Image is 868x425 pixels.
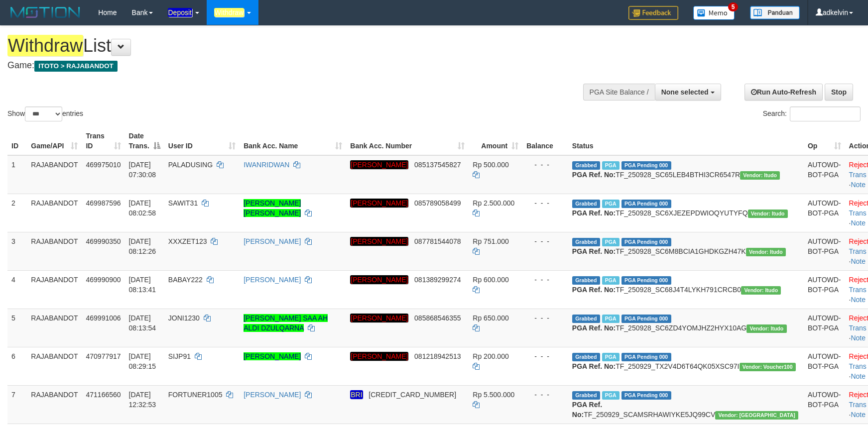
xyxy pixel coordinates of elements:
[715,411,798,420] span: Vendor URL: https://secure10.1velocity.biz
[851,372,866,380] a: Note
[473,352,508,360] span: Rp 200.000
[473,161,508,169] span: Rp 500.000
[244,391,301,399] a: [PERSON_NAME]
[414,199,461,207] span: Copy 085789058499 to clipboard
[244,237,301,245] a: [PERSON_NAME]
[27,127,82,155] th: Game/API: activate to sort column ascending
[804,385,845,424] td: AUTOWD-BOT-PGA
[240,127,346,155] th: Bank Acc. Name: activate to sort column ascending
[214,8,244,17] em: Withdraw
[473,314,508,322] span: Rp 650.000
[804,270,845,309] td: AUTOWD-BOT-PGA
[7,232,27,270] td: 3
[568,309,804,347] td: TF_250928_SC6ZD4YOMJHZ2HYX10AG
[473,391,514,399] span: Rp 5.500.000
[129,352,156,370] span: [DATE] 08:29:15
[568,127,804,155] th: Status
[851,181,866,189] a: Note
[82,127,124,155] th: Trans ID: activate to sort column ascending
[526,351,564,361] div: - - -
[602,353,620,361] span: Marked by adkpebhi
[728,2,739,11] span: 5
[168,199,198,207] span: SAWIT31
[825,84,853,101] a: Stop
[526,160,564,170] div: - - -
[244,314,328,332] a: [PERSON_NAME] SAA AH ALDI DZULQARNA
[168,314,200,322] span: JONI1230
[473,276,508,284] span: Rp 600.000
[628,6,678,20] img: Feedback.jpg
[414,161,461,169] span: Copy 085137545827 to clipboard
[164,127,240,155] th: User ID: activate to sort column ascending
[526,390,564,400] div: - - -
[168,237,207,245] span: XXXZET123
[129,314,156,332] span: [DATE] 08:13:54
[369,391,456,399] span: Copy 110001047865501 to clipboard
[350,275,408,284] em: [PERSON_NAME]
[744,84,823,101] a: Run Auto-Refresh
[583,84,655,101] div: PGA Site Balance /
[7,61,569,71] h4: Game:
[350,160,408,169] em: [PERSON_NAME]
[655,84,721,101] button: None selected
[602,391,620,400] span: Marked by adkaldo
[125,127,164,155] th: Date Trans.: activate to sort column descending
[414,314,461,322] span: Copy 085868546355 to clipboard
[414,352,461,360] span: Copy 081218942513 to clipboard
[572,276,600,285] span: Grabbed
[740,363,796,371] span: Vendor URL: https://trx2.1velocity.biz
[350,314,408,322] em: [PERSON_NAME]
[86,161,121,169] span: 469975010
[86,237,121,245] span: 469990350
[34,61,118,72] span: ITOTO > RAJABANDOT
[129,237,156,255] span: [DATE] 08:12:26
[572,391,600,400] span: Grabbed
[602,276,620,285] span: Marked by adkpebhi
[746,248,786,256] span: Vendor URL: https://secure6.1velocity.biz
[473,199,514,207] span: Rp 2.500.000
[526,313,564,323] div: - - -
[346,127,469,155] th: Bank Acc. Number: activate to sort column ascending
[621,276,671,285] span: PGA Pending
[851,219,866,227] a: Note
[572,161,600,170] span: Grabbed
[750,6,800,19] img: panduan.png
[244,199,301,217] a: [PERSON_NAME] [PERSON_NAME]
[7,35,83,56] em: Withdraw
[572,247,616,255] b: PGA Ref. No:
[572,401,602,419] b: PGA Ref. No:
[804,347,845,385] td: AUTOWD-BOT-PGA
[602,315,620,323] span: Marked by adkpebhi
[350,199,408,208] em: [PERSON_NAME]
[86,199,121,207] span: 469987596
[851,411,866,419] a: Note
[804,194,845,232] td: AUTOWD-BOT-PGA
[602,200,620,208] span: Marked by adkpebhi
[27,385,82,424] td: RAJABANDOT
[621,391,671,400] span: PGA Pending
[602,161,620,170] span: Marked by adkpebhi
[27,194,82,232] td: RAJABANDOT
[602,238,620,246] span: Marked by adkpebhi
[572,171,616,179] b: PGA Ref. No:
[568,385,804,424] td: TF_250929_SCAMSRHAWIYKE5JQ99CV
[7,270,27,309] td: 4
[86,276,121,284] span: 469990900
[572,238,600,246] span: Grabbed
[350,352,408,361] em: [PERSON_NAME]
[7,155,27,194] td: 1
[469,127,522,155] th: Amount: activate to sort column ascending
[27,232,82,270] td: RAJABANDOT
[168,8,192,17] em: Deposit
[244,161,289,169] a: IWANRIDWAN
[244,276,301,284] a: [PERSON_NAME]
[568,347,804,385] td: TF_250929_TX2V4D6T64QK05XSC97I
[804,309,845,347] td: AUTOWD-BOT-PGA
[129,161,156,179] span: [DATE] 07:30:08
[568,232,804,270] td: TF_250928_SC6M8BCIA1GHDKGZH47K
[86,391,121,399] span: 471166560
[621,200,671,208] span: PGA Pending
[86,314,121,322] span: 469991006
[27,155,82,194] td: RAJABANDOT
[414,276,461,284] span: Copy 081389299274 to clipboard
